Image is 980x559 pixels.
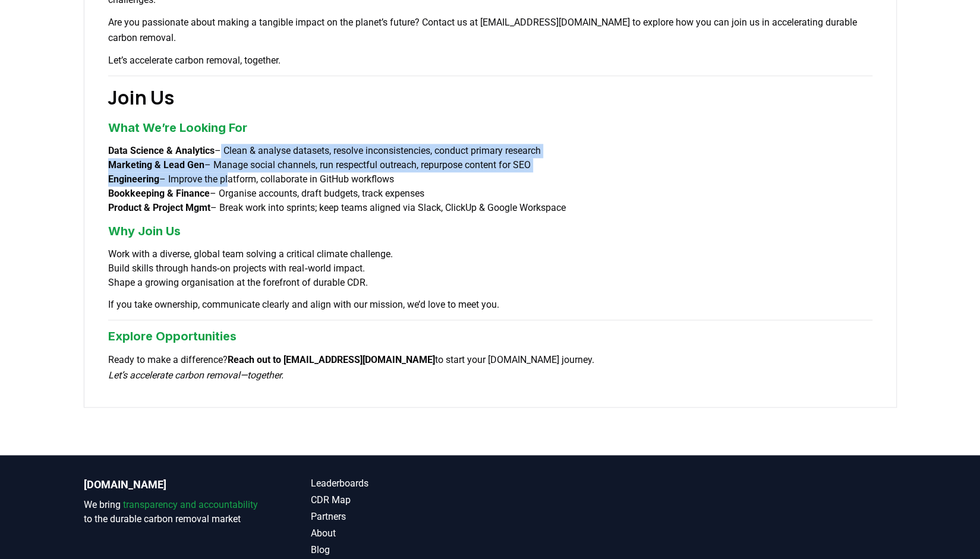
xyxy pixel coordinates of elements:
strong: Product & Project Mgmt [108,202,210,213]
em: Let’s accelerate carbon removal—together. [108,369,283,381]
h3: Explore Opportunities [108,327,872,345]
strong: Marketing & Lead Gen [108,159,204,170]
p: If you take ownership, communicate clearly and align with our mission, we’d love to meet you. [108,297,872,312]
p: We bring to the durable carbon removal market [84,498,263,526]
li: – Improve the platform, collaborate in GitHub workflows [108,172,872,187]
li: – Organise accounts, draft budgets, track expenses [108,187,872,201]
a: Partners [311,510,490,524]
h2: Join Us [108,83,872,112]
h3: What We’re Looking For [108,119,872,137]
a: Blog [311,543,490,557]
strong: Bookkeeping & Finance [108,188,210,199]
strong: Engineering [108,173,159,185]
p: Ready to make a difference? to start your [DOMAIN_NAME] journey. [108,352,872,383]
li: – Clean & analyse datasets, resolve inconsistencies, conduct primary research [108,144,872,158]
a: About [311,526,490,541]
a: Leaderboards [311,476,490,491]
span: transparency and accountability [123,499,258,510]
li: – Break work into sprints; keep teams aligned via Slack, ClickUp & Google Workspace [108,201,872,215]
li: Work with a diverse, global team solving a critical climate challenge. [108,247,872,261]
p: [DOMAIN_NAME] [84,476,263,493]
a: CDR Map [311,493,490,507]
strong: Reach out to [EMAIL_ADDRESS][DOMAIN_NAME] [228,354,435,365]
p: Are you passionate about making a tangible impact on the planet’s future? Contact us at [EMAIL_AD... [108,15,872,46]
h3: Why Join Us [108,222,872,240]
li: – Manage social channels, run respectful outreach, repurpose content for SEO [108,158,872,172]
p: Let’s accelerate carbon removal, together. [108,53,872,68]
strong: Data Science & Analytics [108,145,215,156]
li: Build skills through hands‑on projects with real‑world impact. [108,261,872,276]
li: Shape a growing organisation at the forefront of durable CDR. [108,276,872,290]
